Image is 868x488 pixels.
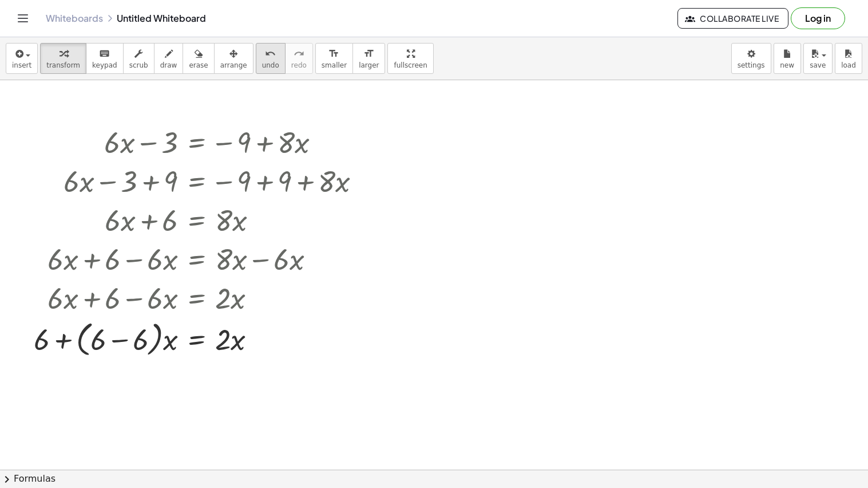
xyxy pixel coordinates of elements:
[189,61,208,69] span: erase
[791,7,845,29] button: Log in
[99,47,110,61] i: keyboard
[774,43,801,74] button: new
[315,43,353,74] button: format_sizesmaller
[14,9,32,27] button: Toggle navigation
[160,61,177,69] span: draw
[731,43,771,74] button: settings
[363,47,374,61] i: format_size
[291,61,307,69] span: redo
[12,61,31,69] span: insert
[154,43,184,74] button: draw
[256,43,286,74] button: undoundo
[123,43,154,74] button: scrub
[6,43,38,74] button: insert
[352,43,385,74] button: format_sizelarger
[294,47,304,61] i: redo
[780,61,794,69] span: new
[86,43,124,74] button: keyboardkeypad
[803,43,833,74] button: save
[265,47,276,61] i: undo
[738,61,765,69] span: settings
[359,61,379,69] span: larger
[322,61,347,69] span: smaller
[677,8,788,29] button: Collaborate Live
[387,43,433,74] button: fullscreen
[394,61,427,69] span: fullscreen
[810,61,826,69] span: save
[129,61,148,69] span: scrub
[46,13,103,24] a: Whiteboards
[183,43,214,74] button: erase
[220,61,247,69] span: arrange
[687,13,779,23] span: Collaborate Live
[328,47,339,61] i: format_size
[835,43,862,74] button: load
[40,43,86,74] button: transform
[285,43,313,74] button: redoredo
[46,61,80,69] span: transform
[214,43,253,74] button: arrange
[92,61,117,69] span: keypad
[841,61,856,69] span: load
[262,61,279,69] span: undo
